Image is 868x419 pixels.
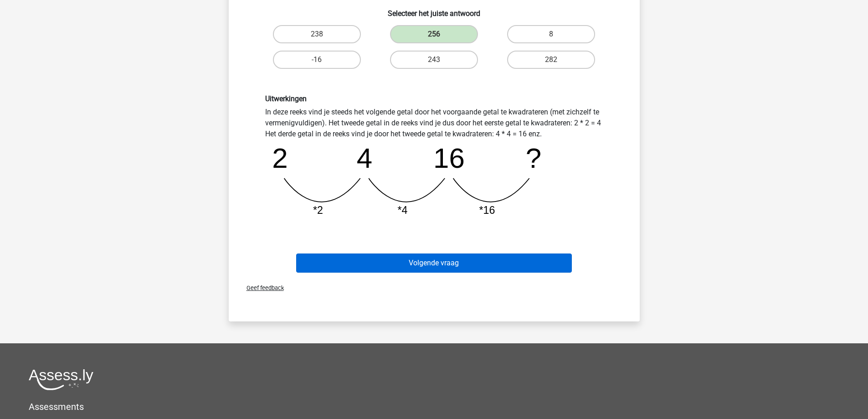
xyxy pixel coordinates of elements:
[356,142,372,174] tspan: 4
[272,142,288,174] tspan: 2
[265,94,603,103] h6: Uitwerkingen
[273,51,361,69] label: -16
[525,142,541,174] tspan: ?
[390,25,478,43] label: 256
[239,285,284,291] span: Geef feedback
[433,142,465,174] tspan: 16
[296,253,572,273] button: Volgende vraag
[258,94,610,224] div: In deze reeks vind je steeds het volgende getal door het voorgaande getal te kwadrateren (met zic...
[243,2,625,18] h6: Selecteer het juiste antwoord
[507,51,595,69] label: 282
[390,51,478,69] label: 243
[507,25,595,43] label: 8
[273,25,361,43] label: 238
[29,369,93,390] img: Assessly logo
[29,401,839,412] h5: Assessments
